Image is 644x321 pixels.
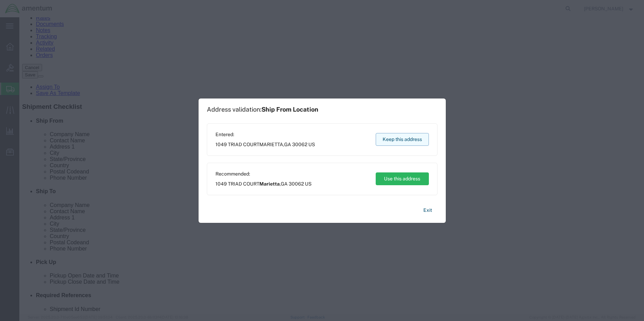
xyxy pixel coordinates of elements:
button: Keep this address [376,133,429,146]
span: Marietta [259,181,280,187]
span: 1049 TRIAD COURT , [215,141,315,148]
span: MARIETTA [259,142,283,147]
span: Entered: [215,131,315,138]
span: 30062 [292,142,307,147]
span: 1049 TRIAD COURT , [215,180,311,188]
button: Exit [418,204,438,216]
span: GA [284,142,291,147]
span: GA [281,181,288,187]
span: US [305,181,311,187]
span: 30062 [289,181,304,187]
span: Recommended: [215,170,311,178]
span: US [308,142,315,147]
button: Use this address [376,172,429,185]
span: Ship From Location [261,106,318,113]
h1: Address validation: [207,106,318,113]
